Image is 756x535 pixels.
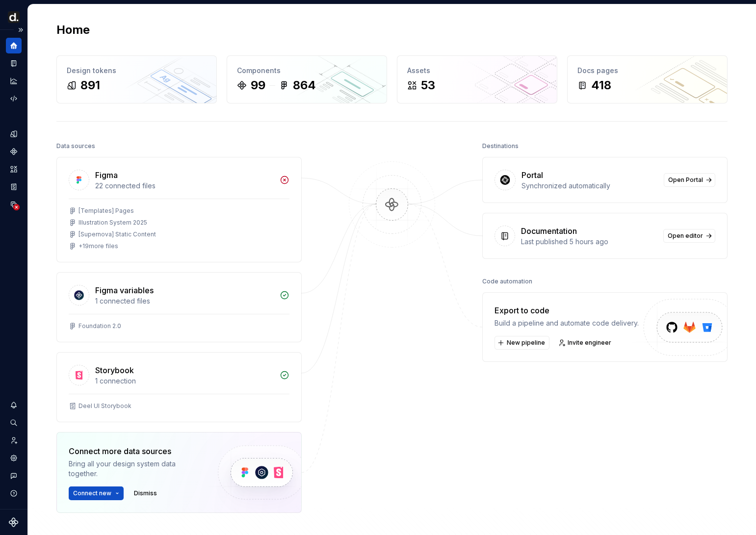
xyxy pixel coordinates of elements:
[421,77,435,93] div: 53
[6,55,22,71] a: Documentation
[78,230,156,238] div: [Supernova] Static Content
[521,181,658,191] div: Synchronized automatically
[495,318,639,328] div: Build a pipeline and automate code delivery.
[555,336,616,350] a: Invite engineer
[56,272,302,342] a: Figma variables1 connected filesFoundation 2.0
[6,450,22,466] a: Settings
[14,23,27,37] button: Expand sidebar
[67,66,207,76] div: Design tokens
[6,126,22,142] a: Design tokens
[78,242,118,250] div: + 19 more files
[521,237,657,247] div: Last published 5 hours ago
[6,468,22,484] button: Contact support
[78,402,131,410] div: Deel UI Storybook
[664,173,715,187] a: Open Portal
[95,376,274,386] div: 1 connection
[6,397,22,413] button: Notifications
[663,229,715,243] a: Open editor
[407,66,547,76] div: Assets
[78,322,121,330] div: Foundation 2.0
[495,336,549,350] button: New pipeline
[577,66,717,76] div: Docs pages
[78,207,134,215] div: [Templates] Pages
[56,352,302,422] a: Storybook1 connectionDeel UI Storybook
[56,157,302,262] a: Figma22 connected files[Templates] PagesIllustration System 2025[Supernova] Static Content+19more...
[6,161,22,177] a: Assets
[397,55,557,103] a: Assets53
[668,232,703,240] span: Open editor
[134,489,157,497] span: Dismiss
[95,364,134,376] div: Storybook
[6,144,22,159] a: Components
[56,22,90,38] h2: Home
[95,181,274,191] div: 22 connected files
[591,77,611,93] div: 418
[6,197,22,212] a: Data sources
[567,55,728,103] a: Docs pages418
[95,284,154,296] div: Figma variables
[130,486,161,500] button: Dismiss
[9,517,19,527] svg: Supernova Logo
[6,415,22,431] button: Search ⌘K
[507,339,545,347] span: New pipeline
[6,179,22,195] a: Storybook stories
[293,77,316,93] div: 864
[482,275,532,288] div: Code automation
[69,486,124,500] button: Connect new
[568,339,611,347] span: Invite engineer
[78,219,147,227] div: Illustration System 2025
[251,77,265,93] div: 99
[56,55,217,103] a: Design tokens891
[227,55,387,103] a: Components99864
[495,305,639,316] div: Export to code
[95,169,118,181] div: Figma
[69,445,201,457] div: Connect more data sources
[668,176,703,184] span: Open Portal
[8,11,20,23] img: b918d911-6884-482e-9304-cbecc30deec6.png
[69,459,201,479] div: Bring all your design system data together.
[6,433,22,448] a: Invite team
[73,489,111,497] span: Connect new
[6,91,22,106] a: Code automation
[6,73,22,89] a: Analytics
[521,169,543,181] div: Portal
[237,66,377,76] div: Components
[56,139,95,153] div: Data sources
[95,296,274,306] div: 1 connected files
[80,77,100,93] div: 891
[6,38,22,53] a: Home
[521,225,577,237] div: Documentation
[482,139,519,153] div: Destinations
